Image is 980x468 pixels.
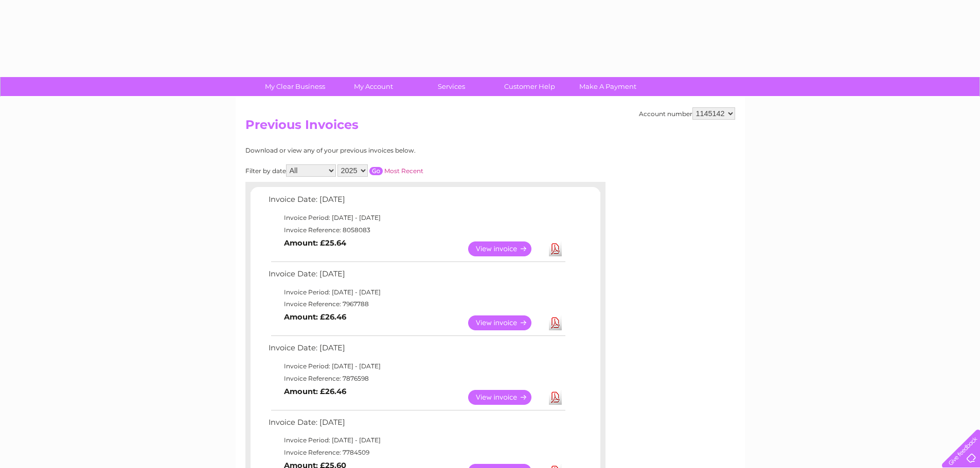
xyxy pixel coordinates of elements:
td: Invoice Reference: 7876598 [266,372,567,385]
b: Amount: £26.46 [284,312,346,322]
h2: Previous Invoices [245,118,735,137]
td: Invoice Period: [DATE] - [DATE] [266,286,567,298]
b: Amount: £25.64 [284,238,346,248]
td: Invoice Date: [DATE] [266,416,567,435]
a: View [468,315,544,330]
a: View [468,390,544,405]
a: Download [549,241,562,256]
td: Invoice Period: [DATE] - [DATE] [266,212,567,224]
div: Download or view any of your previous invoices below. [245,147,515,154]
div: Account number [639,107,735,120]
div: Filter by date [245,164,515,177]
a: Download [549,390,562,405]
td: Invoice Reference: 7967788 [266,298,567,310]
td: Invoice Date: [DATE] [266,267,567,286]
td: Invoice Reference: 8058083 [266,224,567,236]
td: Invoice Date: [DATE] [266,341,567,360]
td: Invoice Period: [DATE] - [DATE] [266,434,567,446]
a: Download [549,315,562,330]
td: Invoice Reference: 7784509 [266,446,567,459]
td: Invoice Period: [DATE] - [DATE] [266,360,567,372]
a: View [468,241,544,256]
a: My Account [331,77,416,96]
a: Customer Help [487,77,572,96]
a: Make A Payment [565,77,650,96]
b: Amount: £26.46 [284,387,346,396]
td: Invoice Date: [DATE] [266,193,567,212]
a: Services [409,77,494,96]
a: My Clear Business [253,77,337,96]
a: Most Recent [384,167,423,175]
